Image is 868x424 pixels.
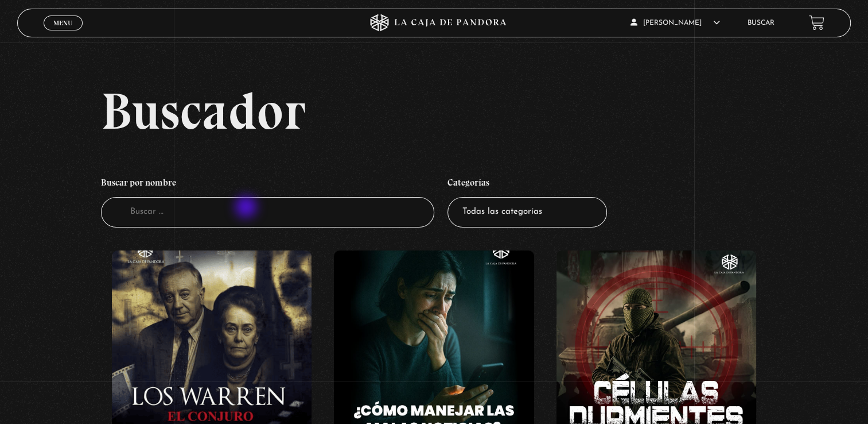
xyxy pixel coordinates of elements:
h4: Categorías [447,171,607,198]
a: View your shopping cart [809,15,824,30]
h4: Buscar por nombre [101,171,434,198]
h2: Buscador [101,85,851,137]
span: Cerrar [49,29,76,37]
span: Menu [53,20,72,26]
a: Buscar [748,20,774,26]
span: [PERSON_NAME] [630,20,720,26]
